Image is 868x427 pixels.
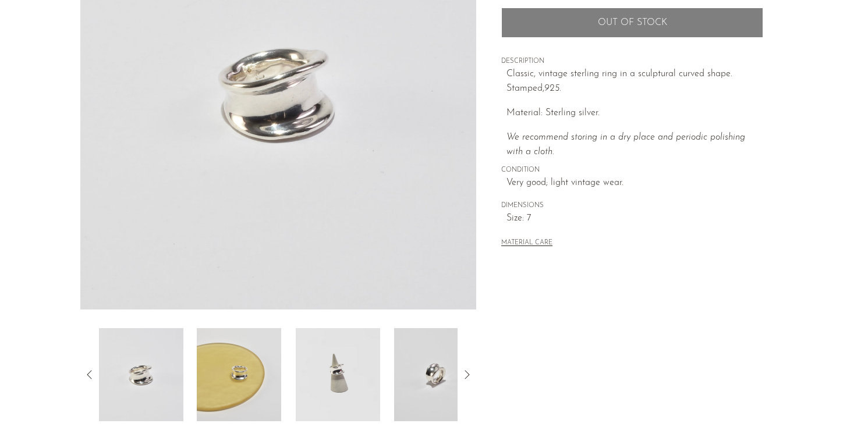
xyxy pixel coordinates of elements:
[506,67,763,97] p: Classic, vintage sterling ring in a sculptural curved shape. Stamped,
[501,201,763,211] span: DIMENSIONS
[544,84,561,93] em: 925.
[99,328,183,421] img: Curved Sterling Ring
[197,328,281,421] img: Curved Sterling Ring
[501,56,763,67] span: DESCRIPTION
[506,176,763,191] span: Very good; light vintage wear.
[506,133,745,157] i: We recommend storing in a dry place and periodic polishing with a cloth.
[501,8,763,38] button: Add to cart
[394,328,479,421] img: Curved Sterling Ring
[598,17,667,29] span: Out of stock
[506,106,763,121] p: Material: Sterling silver.
[506,211,763,226] span: Size: 7
[501,239,552,248] button: MATERIAL CARE
[501,165,763,176] span: CONDITION
[296,328,380,421] img: Curved Sterling Ring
